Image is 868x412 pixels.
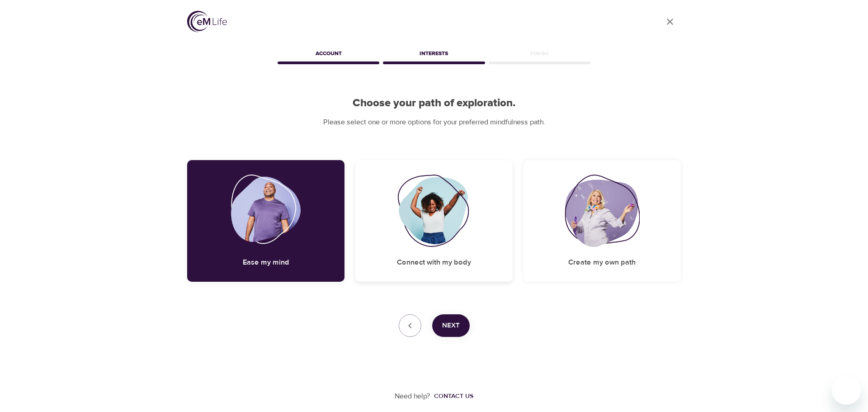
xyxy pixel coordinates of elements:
a: Contact us [430,392,473,401]
div: Connect with my bodyConnect with my body [355,160,513,282]
img: Create my own path [565,175,640,247]
span: Next [442,320,460,331]
h2: Choose your path of exploration. [187,97,681,110]
h5: Connect with my body [397,258,471,267]
div: Ease my mindEase my mind [187,160,344,282]
iframe: Button to launch messaging window [832,376,861,405]
p: Need help? [395,391,430,402]
img: Connect with my body [397,175,471,247]
div: Contact us [434,392,473,401]
h5: Create my own path [568,258,636,267]
p: Please select one or more options for your preferred mindfulness path. [187,117,681,128]
h5: Ease my mind [243,258,289,267]
a: close [659,11,681,33]
img: Ease my mind [231,175,301,247]
img: logo [187,11,227,32]
button: Next [432,314,470,337]
div: Create my own pathCreate my own path [524,160,681,282]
